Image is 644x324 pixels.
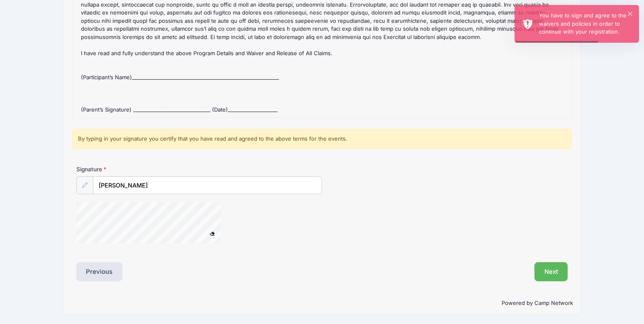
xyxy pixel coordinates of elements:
[76,165,199,173] label: Signature
[534,262,568,281] button: Next
[76,262,123,281] button: Previous
[539,12,632,36] div: You have to sign and agree to the waivers and policies in order to continue with your registration.
[628,12,632,16] button: ×
[93,176,322,194] input: Enter first and last name
[72,129,572,149] div: By typing in your signature you certify that you have read and agreed to the above terms for the ...
[71,299,573,307] p: Powered by Camp Network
